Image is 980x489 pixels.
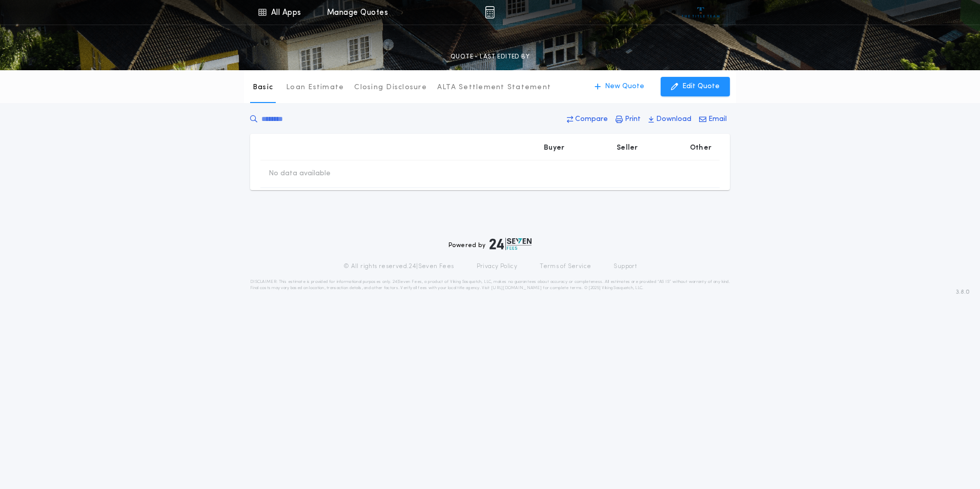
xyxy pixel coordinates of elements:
[690,143,711,153] p: Other
[625,114,641,125] p: Print
[617,143,638,153] p: Seller
[448,238,532,250] div: Powered by
[656,114,691,125] p: Download
[682,7,720,17] img: vs-icon
[956,288,970,297] span: 3.8.0
[612,110,644,129] button: Print
[437,83,551,93] p: ALTA Settlement Statement
[354,83,427,93] p: Closing Disclosure
[491,286,542,290] a: [URL][DOMAIN_NAME]
[343,262,454,271] p: © All rights reserved. 24|Seven Fees
[682,81,720,92] p: Edit Quote
[253,83,273,93] p: Basic
[250,279,730,291] p: DISCLAIMER: This estimate is provided for informational purposes only. 24|Seven Fees, a product o...
[708,114,727,125] p: Email
[661,77,730,96] button: Edit Quote
[540,262,591,271] a: Terms of Service
[544,143,564,153] p: Buyer
[614,262,637,271] a: Support
[489,238,532,250] img: logo
[575,114,608,125] p: Compare
[696,110,730,129] button: Email
[645,110,695,129] button: Download
[451,52,529,62] p: QUOTE - LAST EDITED BY
[286,83,344,93] p: Loan Estimate
[605,81,644,92] p: New Quote
[564,110,611,129] button: Compare
[584,77,655,96] button: New Quote
[260,160,339,187] td: No data available
[485,6,495,18] img: img
[477,262,518,271] a: Privacy Policy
